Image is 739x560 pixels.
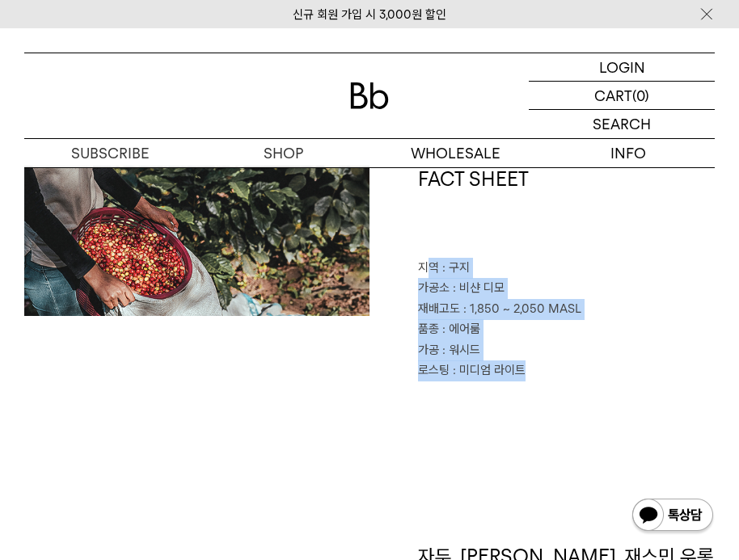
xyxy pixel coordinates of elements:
[418,363,450,377] span: 로스팅
[529,53,715,82] a: LOGIN
[369,139,543,167] p: WHOLESALE
[442,260,470,275] span: : 구지
[632,82,649,109] p: (0)
[453,363,526,377] span: : 미디엄 라이트
[442,322,480,336] span: : 에어룸
[24,166,369,316] img: 에티오피아 비샨 디모
[24,139,197,167] a: SUBSCRIBE
[631,497,715,536] img: 카카오톡 채널 1:1 채팅 버튼
[543,139,716,167] p: INFO
[350,82,389,109] img: 로고
[594,82,632,109] p: CART
[418,260,439,275] span: 지역
[418,280,450,295] span: 가공소
[463,301,581,316] span: : 1,850 ~ 2,050 MASL
[442,343,480,357] span: : 워시드
[418,343,439,357] span: 가공
[418,301,460,316] span: 재배고도
[593,110,651,138] p: SEARCH
[453,280,505,295] span: : 비샨 디모
[418,166,715,258] h1: FACT SHEET
[293,7,446,22] a: 신규 회원 가입 시 3,000원 할인
[197,139,370,167] a: SHOP
[529,82,715,110] a: CART (0)
[418,322,439,336] span: 품종
[599,53,645,81] p: LOGIN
